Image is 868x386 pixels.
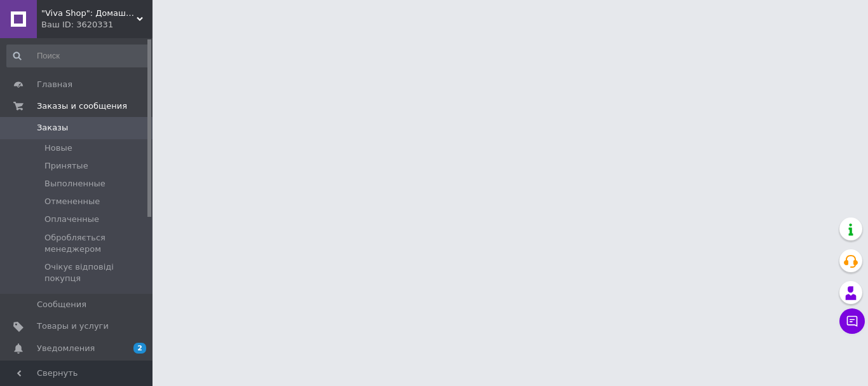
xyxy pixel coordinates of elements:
[44,214,99,225] span: Оплаченные
[37,100,127,112] span: Заказы и сообщения
[44,160,88,172] span: Принятые
[44,196,100,207] span: Отмененные
[37,122,68,134] span: Заказы
[37,79,72,90] span: Главная
[37,343,95,354] span: Уведомления
[44,261,149,284] span: Очікує відповіді покупця
[839,308,865,334] button: Чат с покупателем
[133,343,146,354] span: 2
[44,232,149,255] span: Обробляється менеджером
[44,178,105,190] span: Выполненные
[6,45,150,67] input: Поиск
[41,19,153,31] div: Ваш ID: 3620331
[37,299,86,310] span: Сообщения
[37,321,109,332] span: Товары и услуги
[44,142,72,154] span: Новые
[41,8,137,19] span: "Viva Shop": Домашний уют начинается здесь!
